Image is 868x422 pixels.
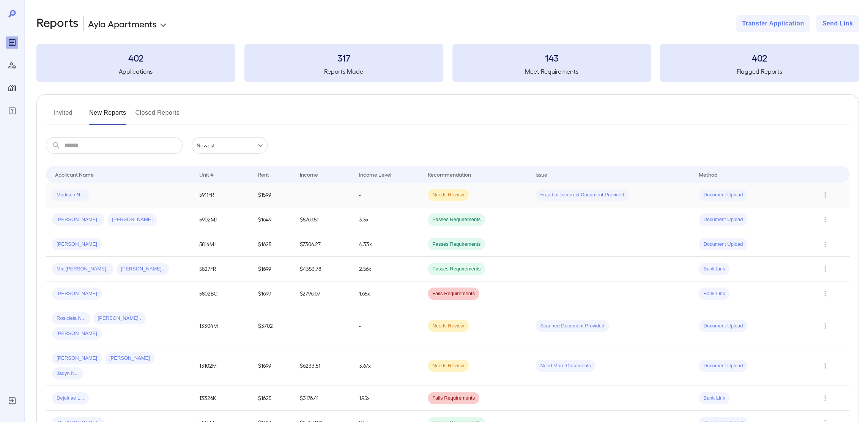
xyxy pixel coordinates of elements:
[699,241,747,248] span: Document Upload
[699,362,747,370] span: Document Upload
[699,216,747,223] span: Document Upload
[736,15,810,32] button: Transfer Application
[193,386,252,411] td: 13326K
[36,44,859,82] summary: 402Applications317Reports Made143Meet Requirements402Flagged Reports
[52,315,90,322] span: Rosicleia N...
[135,107,180,125] button: Closed Reports
[6,36,18,49] div: Reports
[52,355,102,362] span: [PERSON_NAME]
[819,238,831,250] button: Row Actions
[428,290,479,297] span: Fails Requirements
[660,67,859,76] h5: Flagged Reports
[353,306,422,346] td: -
[199,170,214,179] div: Unit #
[428,395,479,402] span: Fails Requirements
[52,290,102,297] span: [PERSON_NAME]
[819,263,831,275] button: Row Actions
[819,320,831,332] button: Row Actions
[193,306,252,346] td: 13304M
[93,315,146,322] span: [PERSON_NAME]..
[252,207,294,232] td: $1649
[452,52,651,64] h3: 143
[46,107,80,125] button: Invited
[353,183,422,207] td: -
[107,216,157,223] span: [PERSON_NAME]
[536,362,595,370] span: Need More Documents
[699,170,717,179] div: Method
[252,232,294,257] td: $1625
[252,183,294,207] td: $1599
[6,105,18,117] div: FAQ
[193,257,252,281] td: 5827FR
[294,346,353,386] td: $6233.51
[36,67,235,76] h5: Applications
[536,322,609,330] span: Scanned Document Provided
[193,232,252,257] td: 5814MJ
[353,386,422,411] td: 1.95x
[819,360,831,372] button: Row Actions
[353,232,422,257] td: 4.33x
[36,52,235,64] h3: 402
[117,266,169,273] span: [PERSON_NAME]..
[252,281,294,306] td: $1699
[52,395,89,402] span: Dejoinae L...
[359,170,391,179] div: Income Level
[244,67,443,76] h5: Reports Made
[6,82,18,94] div: Manage Properties
[699,290,729,297] span: Bank Link
[819,213,831,226] button: Row Actions
[252,306,294,346] td: $3702
[353,207,422,232] td: 3.5x
[699,395,729,402] span: Bank Link
[353,281,422,306] td: 1.65x
[52,330,102,337] span: [PERSON_NAME]
[819,288,831,300] button: Row Actions
[452,67,651,76] h5: Meet Requirements
[428,241,485,248] span: Passes Requirements
[294,257,353,281] td: $4353.78
[52,370,83,377] span: Jadyn N...
[819,189,831,201] button: Row Actions
[300,170,318,179] div: Income
[294,386,353,411] td: $3176.41
[294,232,353,257] td: $7306.27
[105,355,154,362] span: [PERSON_NAME]
[353,346,422,386] td: 3.67x
[52,241,102,248] span: [PERSON_NAME]
[294,207,353,232] td: $5769.51
[55,170,94,179] div: Applicant Name
[536,191,629,199] span: Fraud or Incorrect Document Provided
[428,216,485,223] span: Passes Requirements
[258,170,270,179] div: Rent
[193,346,252,386] td: 13102M
[52,216,104,223] span: [PERSON_NAME]..
[252,386,294,411] td: $1625
[294,281,353,306] td: $2796.07
[36,15,79,32] h2: Reports
[428,362,469,370] span: Needs Review
[699,191,747,199] span: Document Upload
[252,346,294,386] td: $1699
[193,183,252,207] td: 5911FR
[244,52,443,64] h3: 317
[89,107,126,125] button: New Reports
[536,170,548,179] div: Issue
[52,191,89,199] span: Madison N...
[252,257,294,281] td: $1699
[6,395,18,407] div: Log Out
[353,257,422,281] td: 2.56x
[88,17,157,30] p: Ayla Apartments
[6,59,18,71] div: Manage Users
[660,52,859,64] h3: 402
[819,392,831,404] button: Row Actions
[192,137,268,154] div: Newest
[699,266,729,273] span: Bank Link
[699,322,747,330] span: Document Upload
[428,170,471,179] div: Recommendation
[193,207,252,232] td: 5902MJ
[428,322,469,330] span: Needs Review
[52,266,113,273] span: Mia'[PERSON_NAME]..
[816,15,859,32] button: Send Link
[193,281,252,306] td: 5802BC
[428,191,469,199] span: Needs Review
